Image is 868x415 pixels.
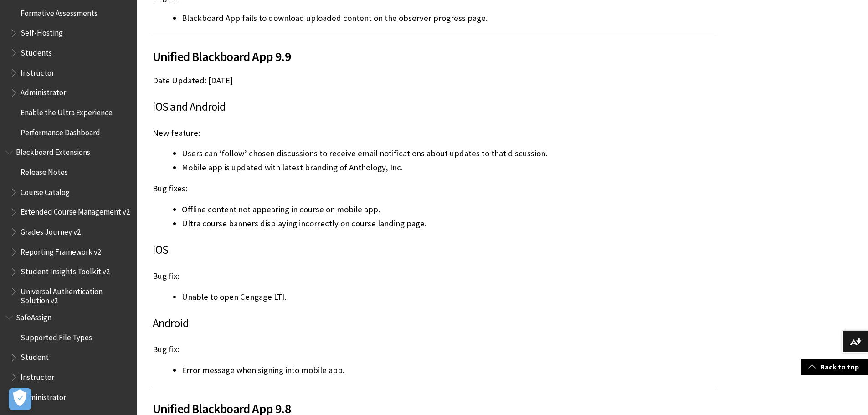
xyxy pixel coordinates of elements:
[801,359,868,375] a: Back to top
[21,205,130,217] span: Extended Course Management v2
[5,310,131,405] nav: Book outline for Blackboard SafeAssign
[182,364,718,377] li: Error message when signing into mobile app.
[153,75,718,87] p: Date Updated: [DATE]
[21,369,54,382] span: Instructor
[21,330,92,342] span: Supported File Types
[153,270,718,282] p: Bug fix:
[21,224,81,236] span: Grades Journey v2
[182,203,718,216] li: Offline content not appearing in course on mobile app.
[153,241,718,259] h3: iOS
[153,183,718,195] p: Bug fixes:
[21,45,52,57] span: Students
[21,264,110,277] span: Student Insights Toolkit v2
[153,127,718,139] p: New feature:
[21,389,66,402] span: Administrator
[5,145,131,306] nav: Book outline for Blackboard Extensions
[182,161,718,174] li: Mobile app is updated with latest branding of Anthology, Inc.
[21,350,49,362] span: Student
[182,147,718,160] li: Users can ‘follow’ chosen discussions to receive email notifications about updates to that discus...
[21,5,98,18] span: Formative Assessments
[153,315,718,332] h3: Android
[16,145,90,157] span: Blackboard Extensions
[182,291,718,303] li: Unable to open Cengage LTI.
[21,65,54,77] span: Instructor
[16,310,51,322] span: SafeAssign
[153,343,718,355] p: Bug fix:
[153,98,718,116] h3: iOS and Android
[21,26,63,38] span: Self-Hosting
[21,105,113,117] span: Enable the Ultra Experience
[182,217,718,230] li: Ultra course banners displaying incorrectly on course landing page.
[21,125,100,137] span: Performance Dashboard
[21,85,66,97] span: Administrator
[21,184,70,197] span: Course Catalog
[21,164,68,177] span: Release Notes
[153,47,718,66] span: Unified Blackboard App 9.9
[21,244,101,256] span: Reporting Framework v2
[182,12,718,25] li: Blackboard App fails to download uploaded content on the observer progress page.
[21,284,130,305] span: Universal Authentication Solution v2
[9,388,31,410] button: Open Preferences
